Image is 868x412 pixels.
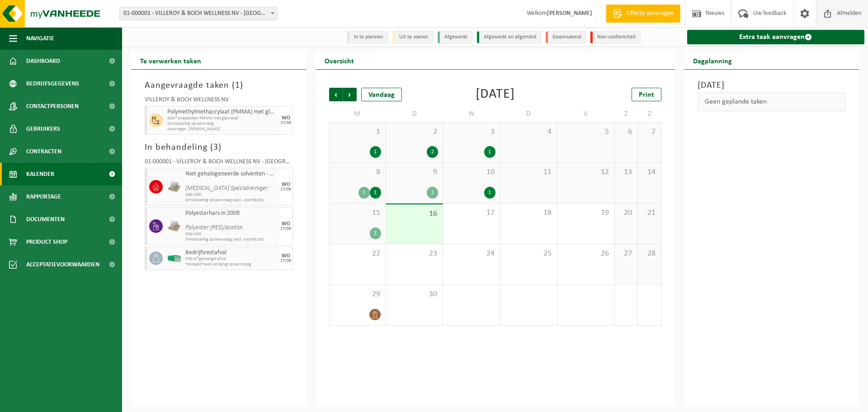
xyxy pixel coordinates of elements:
[448,167,495,177] span: 10
[145,79,293,92] h3: Aangevraagde taken ( )
[448,249,495,259] span: 24
[185,224,243,231] i: Polyester (PES)/aceton
[642,167,656,177] span: 14
[505,127,552,137] span: 4
[484,187,495,199] div: 1
[26,208,65,231] span: Documenten
[235,81,240,90] span: 1
[632,88,661,101] a: Print
[391,167,438,177] span: 9
[26,72,79,95] span: Bedrijfsgegevens
[185,237,277,242] span: Omwisseling op aanvraag (excl. voorrijkost)
[546,31,586,43] li: Geannuleerd
[343,88,357,101] span: Volgende
[185,185,268,192] i: [MEDICAL_DATA] Spezialreiniger
[392,31,433,43] li: Uit te voeren
[484,146,495,158] div: 1
[280,187,291,192] div: 17/09
[562,208,609,218] span: 19
[427,146,438,158] div: 2
[334,167,381,177] span: 8
[638,106,661,122] td: Z
[370,227,381,239] div: 1
[282,115,290,121] div: WO
[213,143,218,152] span: 3
[334,127,381,137] span: 1
[145,97,293,106] div: VILLEROY & BOCH WELLNESS NV
[329,88,343,101] span: Vorige
[427,187,438,199] div: 1
[562,167,609,177] span: 12
[619,249,633,259] span: 27
[505,167,552,177] span: 11
[615,106,638,122] td: Z
[185,249,277,256] span: Bedrijfsrestafval
[26,95,79,118] span: Contactpersonen
[26,163,54,185] span: Kalender
[359,187,370,199] div: 1
[619,127,633,137] span: 6
[562,249,609,259] span: 26
[443,106,500,122] td: W
[26,118,60,140] span: Gebruikers
[639,91,654,99] span: Print
[185,210,277,217] span: Polyesterhars in 200lt
[185,256,277,262] span: P30 m³ gemengd afval
[606,5,680,23] a: Offerte aanvragen
[642,127,656,137] span: 7
[185,192,277,198] span: KGA Colli
[391,127,438,137] span: 2
[698,79,846,92] h3: [DATE]
[476,88,515,101] div: [DATE]
[280,259,291,263] div: 17/09
[185,262,277,267] span: Transport heen en terug op aanvraag
[448,208,495,218] span: 17
[167,121,277,127] span: Omwisseling op aanvraag
[624,9,676,18] span: Offerte aanvragen
[282,253,290,259] div: WO
[642,208,656,218] span: 21
[687,30,865,44] a: Extra taak aanvragen
[119,7,278,20] span: 01-000001 - VILLEROY & BOCH WELLNESS NV - ROESELARE
[370,187,381,199] div: 1
[698,92,846,111] div: Geen geplande taken
[185,232,277,237] span: KGA Colli
[131,52,210,69] h2: Te verwerken taken
[329,106,386,122] td: M
[280,121,291,125] div: 17/09
[619,208,633,218] span: 20
[334,249,381,259] span: 22
[282,182,290,187] div: WO
[26,27,54,50] span: Navigatie
[448,127,495,137] span: 3
[347,31,388,43] li: In te plannen
[438,31,472,43] li: Afgewerkt
[316,52,363,69] h2: Overzicht
[26,50,60,72] span: Dashboard
[167,109,277,116] span: Polymethylmethacrylaat (PMMA) met glasvezel
[391,209,438,219] span: 16
[391,289,438,299] span: 30
[26,140,61,163] span: Contracten
[619,167,633,177] span: 13
[120,7,277,20] span: 01-000001 - VILLEROY & BOCH WELLNESS NV - ROESELARE
[167,116,277,121] span: 40m³ scrapbaden PMMA met glasvezel
[590,31,641,43] li: Non-conformiteit
[145,141,293,154] h3: In behandeling ( )
[145,159,293,168] div: 01-000001 - VILLEROY & BOCH WELLNESS NV - [GEOGRAPHIC_DATA]
[167,219,181,233] img: LP-PA-00000-WDN-11
[386,106,443,122] td: D
[684,52,741,69] h2: Dagplanning
[391,249,438,259] span: 23
[361,88,402,101] div: Vandaag
[280,227,291,231] div: 17/09
[477,31,541,43] li: Afgewerkt en afgemeld
[26,185,61,208] span: Rapportage
[26,231,67,253] span: Product Shop
[334,208,381,218] span: 15
[505,208,552,218] span: 18
[370,146,381,158] div: 1
[185,198,277,203] span: Omwisseling op aanvraag (excl. voorrijkost)
[500,106,557,122] td: D
[642,249,656,259] span: 28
